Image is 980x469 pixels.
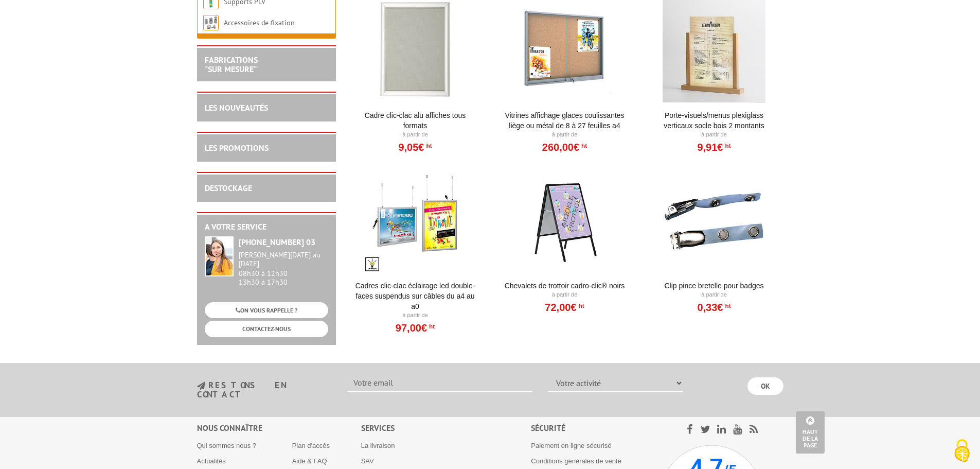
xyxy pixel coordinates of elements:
a: Actualités [197,457,226,465]
a: 0,33€HT [697,304,730,310]
a: Qui sommes nous ? [197,442,257,449]
a: Plan d'accès [292,442,330,449]
a: 9,05€HT [398,144,432,150]
sup: HT [424,142,432,149]
a: Haut de la page [796,411,825,454]
a: 260,00€HT [542,144,587,150]
a: Aide & FAQ [292,457,327,465]
strong: [PHONE_NUMBER] 03 [239,237,315,247]
a: Conditions générales de vente [531,457,621,465]
a: 72,00€HT [545,304,584,310]
a: CONTACTEZ-NOUS [205,321,328,337]
a: 9,91€HT [697,144,730,150]
div: Services [361,422,531,434]
a: Vitrines affichage glaces coulissantes liège ou métal de 8 à 27 feuilles A4 [501,110,628,131]
div: Nous connaître [197,422,361,434]
p: À partir de [651,291,778,299]
img: widget-service.jpg [205,236,234,276]
p: À partir de [352,131,479,139]
a: Paiement en ligne sécurisé [531,442,611,449]
img: Accessoires de fixation [203,15,219,30]
p: À partir de [352,311,479,320]
div: Sécurité [531,422,660,434]
a: La livraison [361,442,395,449]
input: OK [747,377,783,395]
a: ON VOUS RAPPELLE ? [205,302,328,318]
sup: HT [579,142,587,149]
img: Cookies (fenêtre modale) [949,438,975,464]
p: À partir de [501,291,628,299]
a: DESTOCKAGE [205,183,252,193]
sup: HT [577,302,584,309]
div: 08h30 à 12h30 13h30 à 17h30 [239,251,328,286]
a: Porte-Visuels/Menus Plexiglass Verticaux Socle Bois 2 Montants [651,110,778,131]
h2: A votre service [205,222,328,232]
a: LES NOUVEAUTÉS [205,102,268,113]
img: newsletter.jpg [197,381,205,390]
p: À partir de [651,131,778,139]
input: Votre email [347,374,532,392]
a: FABRICATIONS"Sur Mesure" [205,55,258,74]
p: À partir de [501,131,628,139]
sup: HT [427,323,435,330]
a: LES PROMOTIONS [205,143,269,153]
a: 97,00€HT [396,325,435,331]
a: SAV [361,457,374,465]
a: Chevalets de trottoir Cadro-Clic® Noirs [501,281,628,291]
a: Cadre Clic-Clac Alu affiches tous formats [352,110,479,131]
a: Cadres clic-clac éclairage LED double-faces suspendus sur câbles du A4 au A0 [352,281,479,311]
a: Accessoires de fixation [224,18,295,27]
sup: HT [723,302,730,309]
a: Clip Pince bretelle pour badges [651,281,778,291]
div: [PERSON_NAME][DATE] au [DATE] [239,251,328,268]
button: Cookies (fenêtre modale) [944,434,980,469]
sup: HT [723,142,730,149]
h3: restons en contact [197,381,332,399]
